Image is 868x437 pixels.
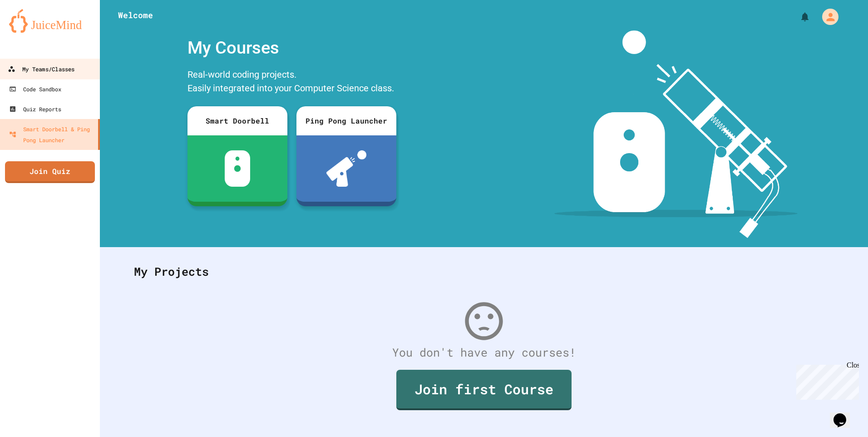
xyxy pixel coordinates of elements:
a: Join first Course [396,370,572,410]
iframe: chat widget [830,401,859,428]
img: banner-image-my-projects.png [554,30,798,238]
div: My Teams/Classes [8,64,74,75]
div: Real-world coding projects. Easily integrated into your Computer Science class. [183,65,401,99]
div: Ping Pong Launcher [296,106,396,135]
div: My Courses [183,30,401,65]
div: Quiz Reports [9,104,61,114]
div: My Account [813,6,841,27]
img: sdb-white.svg [225,150,251,187]
img: ppl-with-ball.png [326,150,367,187]
div: My Projects [125,254,843,289]
div: You don't have any courses! [125,344,843,361]
img: logo-orange.svg [9,9,91,33]
div: Code Sandbox [9,84,61,94]
a: Join Quiz [5,161,95,183]
div: Smart Doorbell & Ping Pong Launcher [9,124,94,145]
div: Chat with us now!Close [4,4,63,58]
div: My Notifications [783,9,813,25]
iframe: chat widget [793,361,859,400]
div: Smart Doorbell [187,106,287,135]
